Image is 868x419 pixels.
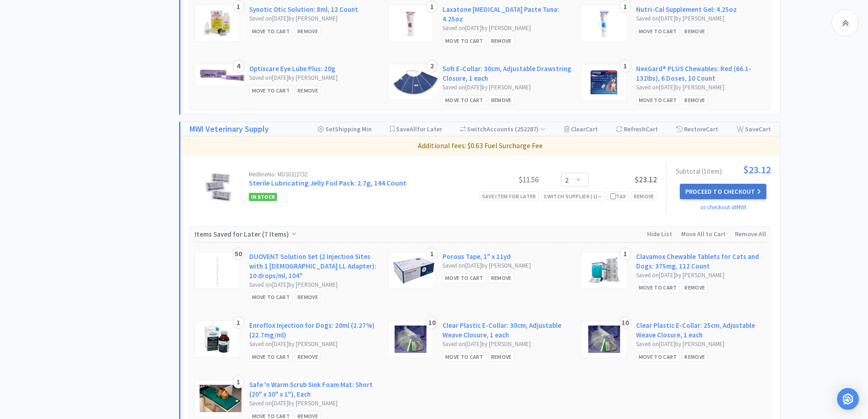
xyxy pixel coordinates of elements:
[442,261,572,271] div: Saved on [DATE] by [PERSON_NAME]
[636,64,766,83] a: NexGard® PLUS Chewables: Red (66.1-132lbs), 6 Doses, 10 Count
[616,122,658,136] div: Refresh
[249,26,293,36] div: Move to Cart
[680,184,766,199] button: Proceed to Checkout
[426,60,437,72] div: 2
[249,292,293,302] div: Move to Cart
[249,86,293,95] div: Move to Cart
[743,165,771,175] span: $23.12
[249,340,379,349] div: Saved on [DATE] by [PERSON_NAME]
[460,122,546,136] div: Accounts
[631,191,657,201] div: Remove
[620,0,631,13] div: 1
[249,5,358,14] a: Synotic Otic Solution: 8ml, 12 Count
[233,248,244,260] div: 50
[735,230,766,238] span: Remove All
[488,352,514,362] div: Remove
[249,252,379,280] a: DUOVENT Solution Set (2 Injection Sites with 1 [DEMOGRAPHIC_DATA] LL Adapter): 10 drops/ml, 104"
[249,352,293,362] div: Move to Cart
[646,125,658,133] span: Cart
[610,192,626,201] div: Tax
[295,292,321,302] div: Remove
[190,123,269,136] a: MWI Veterinary Supply
[426,248,437,260] div: 1
[759,125,771,133] span: Cart
[442,64,572,83] a: Soft E-Collar: 30cm, Adjustable Drawstring Closure, 1 each
[295,352,321,362] div: Remove
[488,95,514,105] div: Remove
[195,230,291,238] span: Items Saved for Later ( )
[295,86,321,95] div: Remove
[393,257,435,284] img: 420f189827e343beae1095932f3085fb_328522.png
[564,122,598,136] div: Clear
[233,316,244,329] div: 1
[470,174,539,185] div: $11.56
[396,125,442,133] span: Save for Later
[681,230,726,238] span: Move All to Cart
[620,60,631,72] div: 1
[426,316,437,329] div: 10
[837,388,859,410] div: Open Intercom Messenger
[636,271,766,280] div: Saved on [DATE] by [PERSON_NAME]
[599,10,609,37] img: e863e4fa9dd948fc955f4237af3cebc5_25904.png
[682,95,708,105] div: Remove
[184,140,776,152] p: Additional fees: $0.63 Fuel Surcharge Fee
[636,321,766,340] a: Clear Plastic E-Collar: 25cm, Adjustable Weave Closure, 1 each
[325,125,335,133] span: Set
[467,125,487,133] span: Switch
[295,26,321,36] div: Remove
[249,171,470,177] div: Medline No: MDS032273Z
[249,280,379,290] div: Saved on [DATE] by [PERSON_NAME]
[249,193,277,201] span: In Stock
[426,0,437,13] div: 1
[249,14,379,24] div: Saved on [DATE] by [PERSON_NAME]
[636,95,680,105] div: Move to Cart
[442,95,486,105] div: Move to Cart
[442,352,486,362] div: Move to Cart
[233,60,244,72] div: 4
[636,5,737,14] a: Nutri-Cal Supplement Gel: 4.25oz
[636,340,766,349] div: Saved on [DATE] by [PERSON_NAME]
[636,352,680,362] div: Move to Cart
[544,192,602,201] div: Switch Supplier ( 1 )
[700,203,746,211] a: or checkout at MWI
[442,24,572,33] div: Saved on [DATE] by [PERSON_NAME]
[203,171,232,203] img: 682458d69a9e4640b270a834015ee65f_142662.png
[213,257,222,284] img: 06bd02bffad7472790566f9af402cb50_11205.png
[635,175,657,185] span: $23.12
[442,5,572,24] a: Laxatone [MEDICAL_DATA] Paste Tuna: 4.25oz
[406,10,416,37] img: 4e36d8951be645d887bbeac19c1d400a_29355.png
[200,69,245,82] img: 38985dcce788448f88b203cb2913425d_233605.png
[442,273,486,283] div: Move to Cart
[590,69,619,96] img: 58eead8369db4676a6720d0aa864d3d9_586790.png
[249,73,379,83] div: Saved on [DATE] by [PERSON_NAME]
[647,230,672,238] span: Hide List
[682,283,708,292] div: Remove
[249,399,379,409] div: Saved on [DATE] by [PERSON_NAME]
[249,321,379,340] a: Enroflox Injection for Dogs: 20ml (2.27%) (22.7mg/ml)
[233,376,244,388] div: 1
[442,252,511,261] a: Porous Tape, 1" x 11yd
[586,125,598,133] span: Cart
[479,191,539,201] div: Save item for later
[442,321,572,340] a: Clear Plastic E-Collar: 30cm, Adjustable Weave Closure, 1 each
[736,122,771,136] div: Save
[706,125,718,133] span: Cart
[636,14,766,24] div: Saved on [DATE] by [PERSON_NAME]
[676,122,718,136] div: Restore
[264,230,287,238] span: 7 Items
[636,283,680,292] div: Move to Cart
[233,0,244,13] div: 1
[442,36,486,46] div: Move to Cart
[682,352,708,362] div: Remove
[620,316,631,329] div: 10
[636,83,766,93] div: Saved on [DATE] by [PERSON_NAME]
[587,257,621,284] img: 5024cfd1f0dc439386c25dca1d2764d7_453322.png
[410,125,417,133] span: All
[514,125,545,133] span: ( 252287 )
[442,83,572,93] div: Saved on [DATE] by [PERSON_NAME]
[620,248,631,260] div: 1
[205,326,229,353] img: c15c44ab78de45c09562910a3ac86c3a_142802.png
[588,326,620,353] img: 4962410055b949af8e8dca1abd99483c_6427.png
[204,10,230,37] img: efcdedcc2daa442f80bf923855489634_458408.png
